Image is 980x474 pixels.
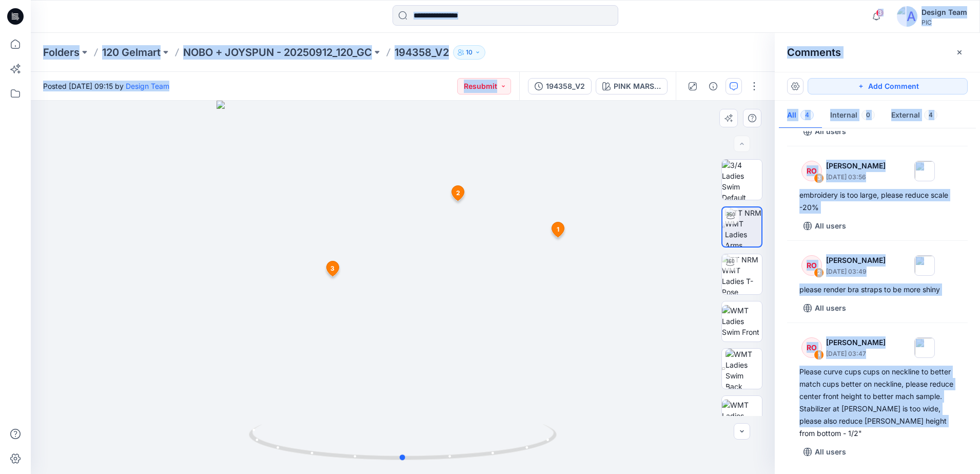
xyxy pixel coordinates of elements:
[924,110,937,120] span: 4
[822,103,883,129] button: Internal
[722,400,762,432] img: WMT Ladies Swim Left
[897,6,917,27] img: avatar
[614,81,661,92] div: PINK MARSHMALLOW
[861,110,875,120] span: 0
[779,103,822,129] button: All
[102,45,161,60] a: 120 Gelmart
[922,6,967,18] div: Design Team
[546,81,585,92] div: 194358_V2
[722,254,762,294] img: TT NRM WMT Ladies T-Pose
[395,45,449,60] p: 194358_V2
[43,45,80,60] a: Folders
[826,254,886,267] p: [PERSON_NAME]
[453,45,485,60] button: 10
[801,161,822,181] div: RO
[815,220,846,232] p: All users
[815,302,846,314] p: All users
[183,45,372,60] a: NOBO + JOYSPUN - 20250912_120_GC
[826,172,886,182] p: [DATE] 03:56
[808,78,968,94] button: Add Comment
[799,218,850,234] button: All users
[722,160,762,200] img: 3/4 Ladies Swim Default
[787,46,841,59] h2: Comments
[799,366,955,440] div: Please curve cups cups on neckline to better match cups better on neckline, please reduce center ...
[814,350,824,360] div: 1
[826,160,886,172] p: [PERSON_NAME]
[815,446,846,458] p: All users
[799,300,850,316] button: All users
[466,47,473,58] p: 10
[922,18,967,26] div: PIC
[800,110,814,120] span: 4
[722,305,762,337] img: WMT Ladies Swim Front
[883,103,946,129] button: External
[43,81,169,91] span: Posted [DATE] 09:15 by
[799,189,955,214] div: embroidery is too large, please reduce scale -20%
[126,82,169,90] a: Design Team
[799,444,850,460] button: All users
[799,123,850,140] button: All users
[726,349,762,389] img: WMT Ladies Swim Back
[799,283,955,296] div: please render bra straps to be more shiny
[801,337,822,358] div: RO
[814,173,824,183] div: 3
[528,78,592,94] button: 194358_V2
[725,207,761,247] img: TT NRM WMT Ladies Arms Down
[814,268,824,278] div: 2
[815,125,846,138] p: All users
[596,78,668,94] button: PINK MARSHMALLOW
[826,349,886,359] p: [DATE] 03:47
[705,78,721,94] button: Details
[876,9,884,17] span: 3
[826,267,886,277] p: [DATE] 03:49
[801,255,822,276] div: RO
[826,336,886,349] p: [PERSON_NAME]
